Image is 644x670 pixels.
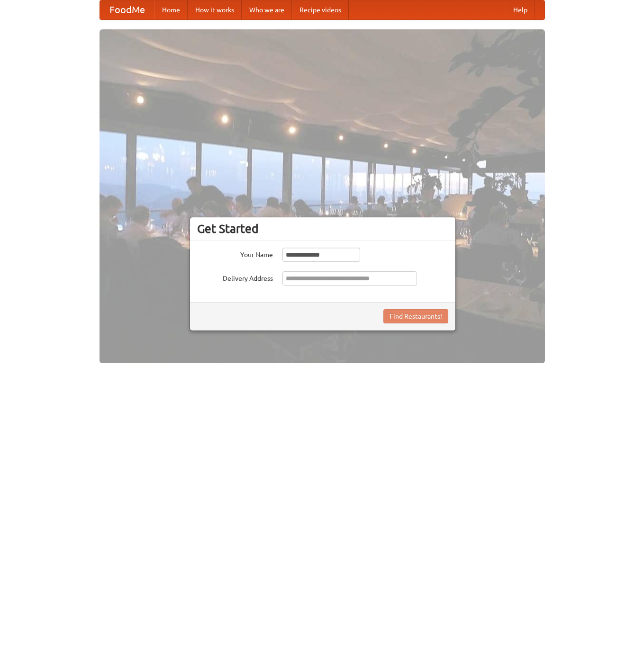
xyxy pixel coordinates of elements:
[383,309,448,323] button: Find Restaurants!
[292,0,349,19] a: Recipe videos
[242,0,292,19] a: Who we are
[506,0,535,19] a: Help
[197,222,448,236] h3: Get Started
[154,0,188,19] a: Home
[100,0,154,19] a: FoodMe
[188,0,242,19] a: How it works
[197,271,273,283] label: Delivery Address
[197,248,273,259] label: Your Name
